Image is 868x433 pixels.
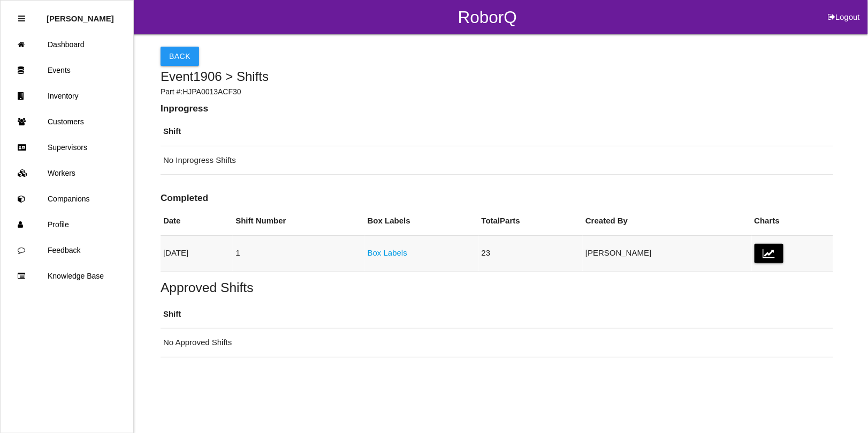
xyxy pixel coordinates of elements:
[479,235,583,271] td: 23
[161,117,833,146] th: Shift
[1,237,133,263] a: Feedback
[1,57,133,83] a: Events
[752,207,834,235] th: Charts
[161,192,208,203] b: Completed
[161,329,833,357] td: No Approved Shifts
[161,103,208,114] b: Inprogress
[1,83,133,109] a: Inventory
[161,207,233,235] th: Date
[583,207,751,235] th: Created By
[1,160,133,186] a: Workers
[47,6,114,23] p: Rosie Blandino
[161,235,233,271] td: [DATE]
[233,207,364,235] th: Shift Number
[1,212,133,237] a: Profile
[583,235,751,271] td: [PERSON_NAME]
[161,300,833,329] th: Shift
[161,70,833,84] h4: Event 1906 > Shifts
[1,109,133,135] a: Customers
[161,280,833,295] h5: Approved Shifts
[161,86,833,98] p: Part #: HJPA0013ACF30
[161,47,199,66] button: Back
[18,6,25,32] div: Close
[233,235,364,271] td: 1
[1,186,133,212] a: Companions
[1,263,133,289] a: Knowledge Base
[365,207,479,235] th: Box Labels
[479,207,583,235] th: Total Parts
[368,248,407,257] a: Box Labels
[161,146,833,175] td: No Inprogress Shifts
[1,135,133,160] a: Supervisors
[1,32,133,57] a: Dashboard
